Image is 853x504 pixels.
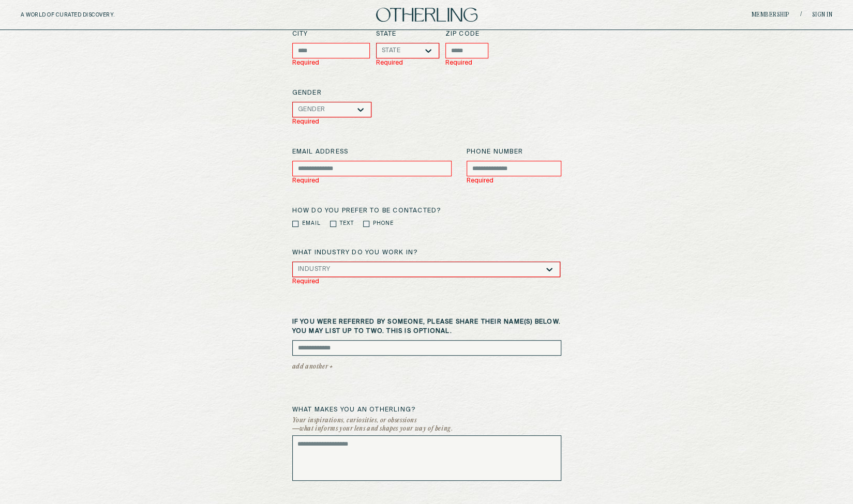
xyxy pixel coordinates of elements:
[382,47,401,54] div: State
[376,58,439,68] div: Required
[302,220,321,227] label: Email
[800,11,802,19] span: /
[292,206,561,216] label: How do you prefer to be contacted?
[292,147,452,157] label: Email address
[467,147,561,157] label: Phone number
[292,360,333,374] button: add another +
[376,8,477,22] img: logo
[445,29,488,39] label: zip code
[292,317,561,336] label: If you were referred by someone, please share their name(s) below. You may list up to two. This i...
[400,47,402,54] input: state-dropdown
[292,417,458,433] p: Your inspirations, curiosities, or obsessions —what informs your lens and shapes your way of being.
[292,248,561,257] label: What industry do you work in?
[298,106,325,113] div: Gender
[292,176,452,186] div: Required
[340,220,354,227] label: Text
[292,277,560,286] div: Required
[812,12,833,18] a: Sign in
[325,106,327,113] input: gender-dropdown
[445,58,488,68] div: Required
[292,405,561,415] label: What makes you an otherling?
[21,12,160,18] h5: A WORLD OF CURATED DISCOVERY.
[373,220,394,227] label: Phone
[292,29,370,39] label: City
[292,58,370,68] div: Required
[752,12,790,18] a: Membership
[292,117,371,127] div: Required
[298,266,331,273] div: Industry
[331,266,333,273] input: industry-dropdown
[467,176,561,186] div: Required
[292,88,561,98] label: Gender
[376,29,439,39] label: State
